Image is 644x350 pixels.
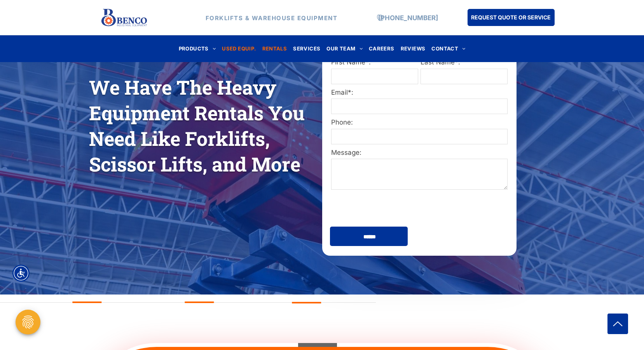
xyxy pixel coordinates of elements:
[471,10,551,24] span: REQUEST QUOTE OR SERVICE
[331,57,418,68] label: First Name*:
[331,148,508,158] label: Message:
[331,88,508,98] label: Email*:
[468,9,555,26] a: REQUEST QUOTE OR SERVICE
[366,43,398,54] a: CAREERS
[323,43,366,54] a: OUR TEAM
[259,43,290,54] a: RENTALS
[428,43,468,54] a: CONTACT
[331,118,508,128] label: Phone:
[378,14,438,21] a: [PHONE_NUMBER]
[12,265,30,282] div: Accessibility Menu
[398,43,429,54] a: REVIEWS
[421,57,508,68] label: Last Name*:
[206,14,338,21] strong: FORKLIFTS & WAREHOUSE EQUIPMENT
[176,43,219,54] a: PRODUCTS
[290,43,323,54] a: SERVICES
[89,75,305,177] span: We Have The Heavy Equipment Rentals You Need Like Forklifts, Scissor Lifts, and More
[331,195,437,222] iframe: reCAPTCHA
[222,43,256,54] span: USED EQUIP.
[219,43,259,54] a: USED EQUIP.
